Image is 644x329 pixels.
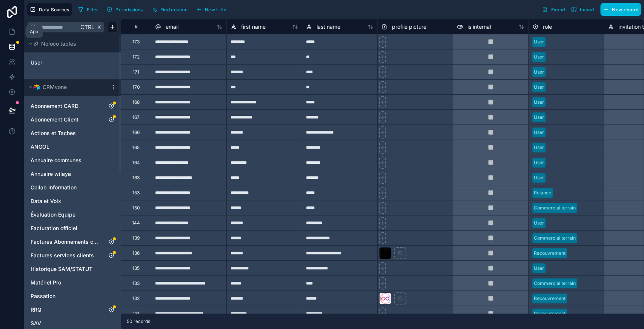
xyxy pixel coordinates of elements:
span: Find column [160,7,188,12]
div: User [534,129,544,136]
div: 173 [132,39,140,45]
span: Ctrl [80,22,95,32]
span: RRQ [31,306,41,314]
div: 135 [132,265,140,271]
span: Historique SAM/STATUT [31,265,92,273]
button: Noloco tables [27,38,113,49]
div: Facturation officiel [27,222,118,234]
span: SAV [31,320,41,327]
div: 168 [132,99,140,105]
div: Factures services clients [27,249,118,261]
button: Import [568,3,597,16]
a: Annuaire wilaya [31,170,99,178]
div: User [534,114,544,121]
a: Abonnement Client [31,116,99,123]
div: User [534,174,544,181]
div: 132 [132,295,140,301]
span: first name [241,23,266,31]
span: Data et Voix [31,197,61,205]
button: Filter [75,4,101,15]
span: is internal [467,23,491,31]
span: Annuaire communes [31,157,81,164]
div: 131 [133,311,139,317]
div: # [127,24,145,29]
a: Factures services clients [31,252,99,259]
div: 171 [133,69,139,75]
button: Data Sources [27,3,72,16]
div: User [534,99,544,106]
div: 164 [132,160,140,166]
div: Commercial terrain [534,280,576,287]
div: Passation [27,290,118,302]
div: Recouvrement [534,295,566,302]
div: Recouvrement [534,310,566,317]
span: Factures services clients [31,252,94,259]
span: profile picture [392,23,426,31]
div: 172 [132,54,140,60]
button: Permissions [104,4,145,15]
a: Data et Voix [31,197,99,205]
div: Relance [534,189,551,196]
div: Commercial terrain [534,235,576,241]
span: CRMvone [43,83,67,91]
button: Export [539,3,568,16]
div: User [534,69,544,75]
div: 165 [132,145,140,151]
span: New field [205,7,226,12]
a: ANGOL [31,143,99,151]
a: Évaluation Equipe [31,211,99,218]
a: RRQ [31,306,99,314]
span: Noloco tables [41,40,76,48]
div: 139 [132,235,140,241]
span: Import [580,7,595,12]
span: Passation [31,292,55,300]
div: 153 [132,190,140,196]
div: User [534,38,544,45]
a: Abonnement CARD [31,102,99,110]
span: New record [612,7,638,12]
div: 163 [132,175,140,181]
span: Abonnement CARD [31,102,78,110]
div: App [30,29,38,35]
span: role [543,23,552,31]
div: Matériel Pro [27,277,118,289]
a: Annuaire communes [31,157,99,164]
a: Factures Abonnements clients [31,238,99,246]
span: Actions et Taches [31,129,76,137]
div: Factures Abonnements clients [27,236,118,248]
div: 166 [132,129,140,135]
div: 170 [132,84,140,90]
div: RRQ [27,304,118,316]
span: Facturation officiel [31,224,77,232]
span: Collab Information [31,184,77,191]
button: Find column [149,4,190,15]
a: Passation [31,292,99,300]
div: Évaluation Equipe [27,209,118,221]
span: Annuaire wilaya [31,170,71,178]
a: Matériel Pro [31,279,99,286]
span: email [166,23,178,31]
span: Évaluation Equipe [31,211,75,218]
button: New field [193,4,229,15]
span: Abonnement Client [31,116,78,123]
div: User [534,84,544,91]
a: SAV [31,320,99,327]
div: User [534,220,544,226]
span: Matériel Pro [31,279,61,286]
img: Airtable Logo [34,84,40,90]
div: Annuaire communes [27,154,118,166]
a: User [31,59,92,66]
div: Data et Voix [27,195,118,207]
div: Actions et Taches [27,127,118,139]
div: User [27,57,118,69]
div: 144 [132,220,140,226]
span: Permissions [115,7,143,12]
button: Airtable LogoCRMvone [27,82,107,92]
div: User [534,265,544,272]
div: 167 [132,114,140,120]
div: Annuaire wilaya [27,168,118,180]
div: Commercial terrain [534,204,576,211]
div: Abonnement CARD [27,100,118,112]
span: User [31,59,42,66]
